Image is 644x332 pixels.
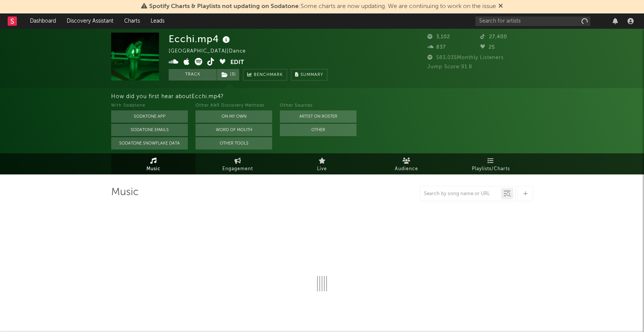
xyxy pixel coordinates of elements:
[280,153,364,174] a: Live
[498,3,503,10] span: Dismiss
[243,69,287,81] a: Benchmark
[111,137,188,150] button: Sodatone Snowflake Data
[146,164,161,174] span: Music
[195,110,272,123] button: On My Own
[195,153,280,174] a: Engagement
[280,110,356,123] button: Artist on Roster
[480,35,507,39] span: 27,400
[427,64,472,69] span: Jump Score: 91.8
[195,124,272,136] button: Word Of Mouth
[480,45,495,50] span: 25
[222,164,253,174] span: Engagement
[475,16,590,26] input: Search for artists
[119,13,145,29] a: Charts
[149,3,496,10] span: : Some charts are now updating. We are continuing to work on the issue
[427,35,450,39] span: 3,102
[280,124,356,136] button: Other
[472,164,510,174] span: Playlists/Charts
[427,55,504,60] span: 583,035 Monthly Listeners
[395,164,418,174] span: Audience
[149,3,299,10] span: Spotify Charts & Playlists not updating on Sodatone
[111,124,188,136] button: Sodatone Emails
[301,73,323,77] span: Summary
[280,101,356,110] div: Other Sources
[230,58,244,67] button: Edit
[145,13,170,29] a: Leads
[111,92,644,101] div: How did you first hear about Ecchi.mp4 ?
[195,101,272,110] div: Other A&R Discovery Methods
[217,69,239,81] button: (3)
[217,69,240,81] span: ( 3 )
[427,45,446,50] span: 837
[61,13,119,29] a: Discovery Assistant
[254,71,283,80] span: Benchmark
[25,13,61,29] a: Dashboard
[420,191,501,197] input: Search by song name or URL
[169,33,232,45] div: Ecchi.mp4
[317,164,327,174] span: Live
[364,153,449,174] a: Audience
[291,69,327,81] button: Summary
[195,137,272,150] button: Other Tools
[111,153,195,174] a: Music
[169,69,217,81] button: Track
[449,153,533,174] a: Playlists/Charts
[111,110,188,123] button: Sodatone App
[111,101,188,110] div: With Sodatone
[169,47,255,56] div: [GEOGRAPHIC_DATA] | Dance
